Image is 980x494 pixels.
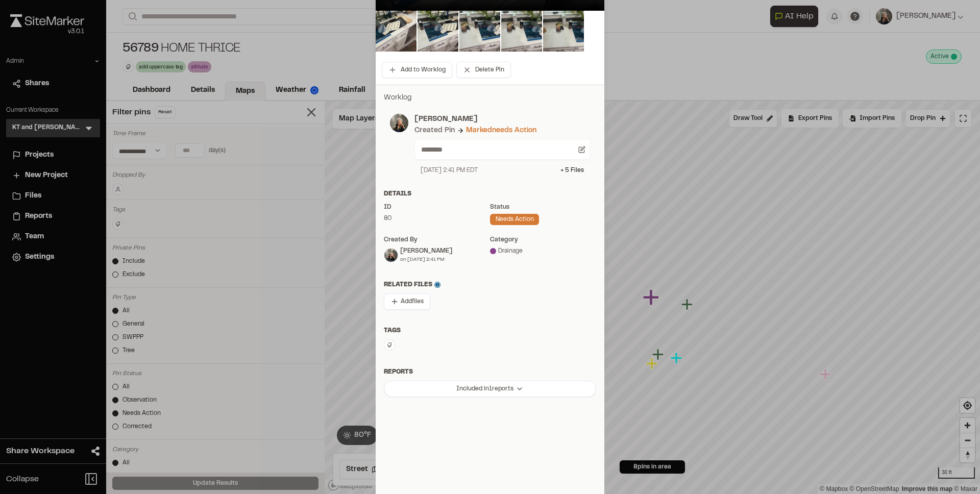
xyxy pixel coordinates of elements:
[384,214,490,223] div: 80
[384,92,596,104] p: Worklog
[414,125,455,136] div: Created Pin
[384,203,490,212] div: ID
[384,293,430,310] button: Addfiles
[421,166,478,175] div: [DATE] 2:41 PM EDT
[414,114,590,125] p: [PERSON_NAME]
[560,166,584,175] div: + 5 File s
[384,326,596,335] div: Tags
[384,249,398,262] img: Tom Evans
[456,384,513,393] span: Included in 1 reports
[490,214,539,225] div: needs action
[400,246,452,256] div: [PERSON_NAME]
[390,114,408,132] img: photo
[384,339,395,351] button: Edit Tags
[490,235,596,244] div: category
[384,367,596,377] div: Reports
[384,235,490,244] div: Created by
[400,256,452,263] div: on [DATE] 2:41 PM
[490,203,596,212] div: Status
[401,297,424,306] span: Add files
[384,381,596,397] button: Included in1reports
[384,280,440,289] span: Related Files
[490,246,596,256] div: Drainage
[466,125,536,136] div: Marked needs action
[384,189,596,199] div: Details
